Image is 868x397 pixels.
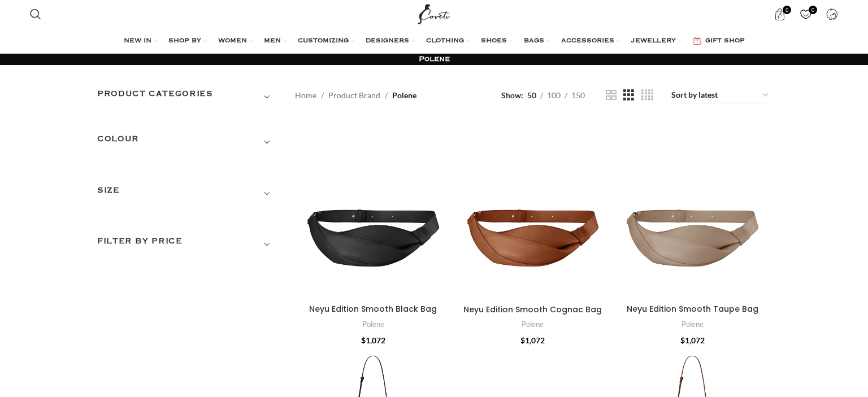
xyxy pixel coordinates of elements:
a: Neyu Edition Smooth Black Bag [309,303,437,315]
h3: SIZE [97,184,278,203]
a: Neyu Edition Smooth Taupe Bag [627,303,758,315]
a: WOMEN [218,30,253,53]
a: Polene [682,319,704,330]
a: CUSTOMIZING [298,30,354,53]
a: ACCESSORIES [561,30,620,53]
span: 0 [809,6,817,14]
span: MEN [264,37,281,46]
a: JEWELLERY [631,30,682,53]
span: DESIGNERS [366,37,409,46]
a: 0 [769,3,792,25]
h3: Product categories [97,88,278,107]
a: CLOTHING [426,30,470,53]
span: NEW IN [124,37,151,46]
bdi: 1,072 [680,335,705,345]
img: GiftBag [693,37,701,45]
a: Neyu Edition Smooth Taupe Bag [614,120,771,299]
div: Main navigation [24,30,843,53]
a: 0 [795,3,818,25]
a: MEN [264,30,287,53]
a: Polene [362,319,384,330]
span: $ [680,335,685,345]
span: $ [520,335,525,345]
span: CUSTOMIZING [298,37,349,46]
a: SHOES [481,30,513,53]
span: GIFT SHOP [705,37,745,46]
bdi: 1,072 [361,335,385,345]
a: Neyu Edition Smooth Black Bag [295,120,452,299]
h3: Filter by price [97,235,278,254]
a: Site logo [415,8,453,18]
span: SHOP BY [168,37,201,46]
h3: COLOUR [97,133,278,152]
a: DESIGNERS [366,30,415,53]
a: BAGS [524,30,550,53]
a: Search [24,3,47,25]
span: CLOTHING [426,37,464,46]
bdi: 1,072 [520,335,545,345]
a: Polene [522,319,544,330]
span: ACCESSORIES [561,37,614,46]
a: Neyu Edition Smooth Cognac Bag [455,120,611,299]
div: My Wishlist [795,3,818,25]
span: SHOES [481,37,507,46]
span: BAGS [524,37,544,46]
a: NEW IN [124,30,157,53]
a: GIFT SHOP [693,30,745,53]
a: SHOP BY [168,30,207,53]
a: Neyu Edition Smooth Cognac Bag [463,304,602,315]
span: WOMEN [218,37,247,46]
span: 0 [783,6,791,14]
span: $ [361,335,366,345]
span: JEWELLERY [631,37,676,46]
